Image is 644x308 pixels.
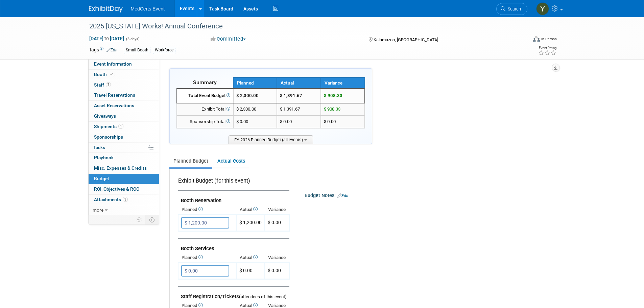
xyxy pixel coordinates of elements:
[87,20,517,32] div: 2025 [US_STATE] Works! Annual Conference
[265,253,289,262] th: Variance
[533,36,540,42] img: Format-Inperson.png
[268,220,281,225] span: $ 0.00
[180,106,230,113] div: Exhibit Total
[94,103,134,108] span: Asset Reservations
[89,174,159,184] a: Budget
[89,70,159,80] a: Booth
[324,106,340,112] span: $ 908.33
[236,106,256,112] span: $ 2,300.00
[89,90,159,100] a: Travel Reservations
[236,253,265,262] th: Actual
[94,134,123,140] span: Sponsorships
[233,77,277,89] th: Planned
[89,80,159,90] a: Staff2
[89,46,118,54] td: Tags
[324,93,342,98] span: $ 908.33
[89,35,124,42] span: [DATE] [DATE]
[505,6,521,11] span: Search
[89,59,159,69] a: Event Information
[93,145,105,150] span: Tasks
[94,72,115,77] span: Booth
[94,176,109,181] span: Budget
[178,253,236,262] th: Planned
[89,153,159,163] a: Playbook
[277,89,321,103] td: $ 1,391.67
[239,220,262,225] span: $ 1,200.00
[94,186,139,192] span: ROI, Objectives & ROO
[305,190,549,199] div: Budget Notes:
[496,3,527,15] a: Search
[94,61,132,67] span: Event Information
[208,35,248,43] button: Committed
[374,37,438,42] span: Kalamazoo, [GEOGRAPHIC_DATA]
[236,263,265,279] td: $ 0.00
[180,119,230,125] div: Sponsorship Total
[229,135,313,144] span: FY 2026 Planned Budget (all events)
[94,165,147,171] span: Misc. Expenses & Credits
[93,207,103,213] span: more
[277,116,321,128] td: $ 0.00
[236,119,248,124] span: $ 0.00
[321,77,365,89] th: Variance
[268,268,281,273] span: $ 0.00
[277,77,321,89] th: Actual
[265,205,289,214] th: Variance
[487,35,557,45] div: Event Format
[94,124,123,129] span: Shipments
[124,47,150,54] div: Small Booth
[131,6,165,11] span: MedCerts Event
[89,205,159,215] a: more
[94,197,128,202] span: Attachments
[94,113,116,119] span: Giveaways
[106,48,118,52] a: Edit
[145,215,159,224] td: Toggle Event Tabs
[236,205,265,214] th: Actual
[169,155,212,167] a: Planned Budget
[89,111,159,121] a: Giveaways
[89,132,159,142] a: Sponsorships
[134,215,145,224] td: Personalize Event Tab Strip
[541,37,557,42] div: In-Person
[89,122,159,132] a: Shipments1
[94,92,135,98] span: Travel Reservations
[106,82,111,87] span: 2
[94,155,114,160] span: Playbook
[125,37,140,41] span: (3 days)
[118,124,123,129] span: 1
[239,294,287,299] span: (attendees of this event)
[89,6,123,13] img: ExhibitDay
[178,239,289,253] td: Booth Services
[193,79,217,86] span: Summary
[89,163,159,173] a: Misc. Expenses & Credits
[337,193,349,198] a: Edit
[180,93,230,99] div: Total Event Budget
[153,47,175,54] div: Workforce
[123,197,128,202] span: 3
[236,93,259,98] span: $ 2,300.00
[110,72,113,76] i: Booth reservation complete
[89,143,159,153] a: Tasks
[89,184,159,194] a: ROI, Objectives & ROO
[89,101,159,111] a: Asset Reservations
[178,287,289,301] td: Staff Registration/Tickets
[178,205,236,214] th: Planned
[178,177,287,188] div: Exhibit Budget (for this event)
[538,46,556,50] div: Event Rating
[213,155,249,167] a: Actual Costs
[103,36,110,41] span: to
[277,103,321,116] td: $ 1,391.67
[324,119,336,124] span: $ 0.00
[536,2,549,15] img: Yenexis Quintana
[178,191,289,205] td: Booth Reservation
[89,195,159,205] a: Attachments3
[94,82,111,88] span: Staff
